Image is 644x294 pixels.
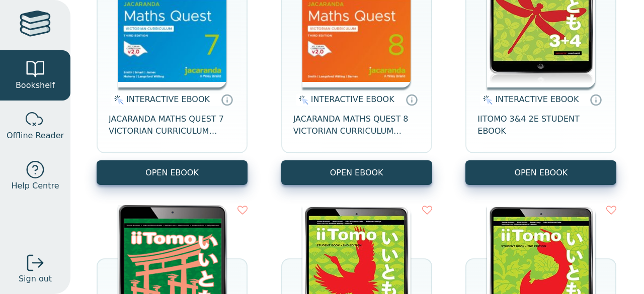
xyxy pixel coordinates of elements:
[7,130,64,142] span: Offline Reader
[495,94,579,104] span: INTERACTIVE EBOOK
[97,160,248,185] button: OPEN EBOOK
[19,273,52,285] span: Sign out
[221,93,233,106] a: Interactive eBooks are accessed online via the publisher’s portal. They contain interactive resou...
[281,160,432,185] button: OPEN EBOOK
[590,93,602,106] a: Interactive eBooks are accessed online via the publisher’s portal. They contain interactive resou...
[311,94,394,104] span: INTERACTIVE EBOOK
[11,180,59,192] span: Help Centre
[480,94,493,106] img: interactive.svg
[296,94,308,106] img: interactive.svg
[16,79,55,91] span: Bookshelf
[126,94,210,104] span: INTERACTIVE EBOOK
[109,113,235,137] span: JACARANDA MATHS QUEST 7 VICTORIAN CURRICULUM LEARNON EBOOK 3E
[406,93,418,106] a: Interactive eBooks are accessed online via the publisher’s portal. They contain interactive resou...
[465,160,616,185] button: OPEN EBOOK
[293,113,420,137] span: JACARANDA MATHS QUEST 8 VICTORIAN CURRICULUM LEARNON EBOOK 3E
[477,113,604,137] span: IITOMO 3&4 2E STUDENT EBOOK
[111,94,124,106] img: interactive.svg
